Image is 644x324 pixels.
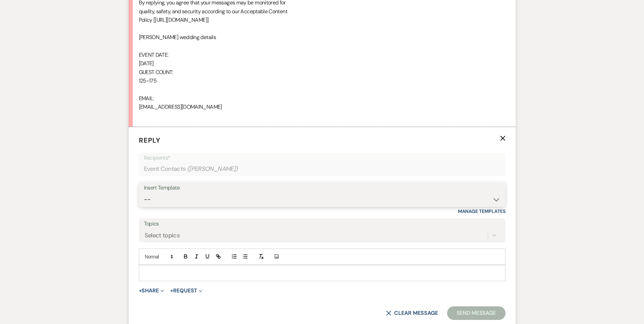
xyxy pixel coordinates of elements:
[187,164,238,174] span: ( [PERSON_NAME] )
[144,219,500,229] label: Topics
[170,288,202,293] button: Request
[139,288,142,293] span: +
[144,183,500,193] div: Insert Template
[145,231,180,240] div: Select topics
[139,288,164,293] button: Share
[458,208,505,214] a: Manage Templates
[144,154,500,162] p: Recipients*
[139,136,161,145] span: Reply
[144,162,500,176] div: Event Contacts
[386,310,438,316] button: Clear message
[170,288,173,293] span: +
[447,306,505,320] button: Send Message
